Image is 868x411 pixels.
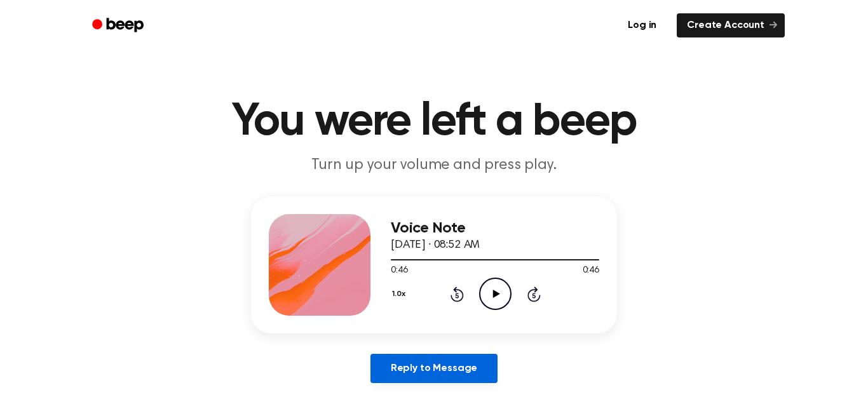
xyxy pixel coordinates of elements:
[370,354,498,383] a: Reply to Message
[83,13,155,38] a: Beep
[391,283,410,305] button: 1.0x
[615,11,669,40] a: Log in
[677,13,785,37] a: Create Account
[391,264,407,278] span: 0:46
[190,155,678,176] p: Turn up your volume and press play.
[391,220,599,237] h3: Voice Note
[391,239,480,251] span: [DATE] · 08:52 AM
[109,99,759,145] h1: You were left a beep
[583,264,599,278] span: 0:46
